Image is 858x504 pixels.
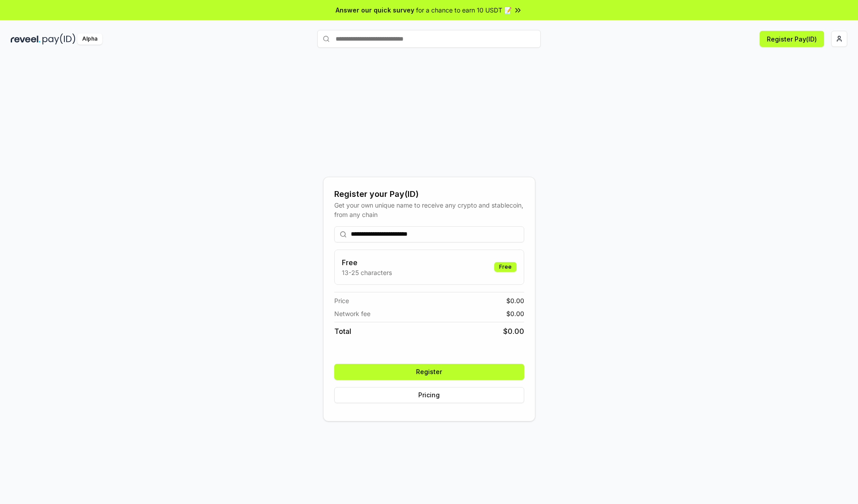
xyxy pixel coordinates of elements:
[336,5,414,15] span: Answer our quick survey
[506,296,524,305] span: $ 0.00
[334,309,370,318] span: Network fee
[494,262,517,272] div: Free
[77,33,102,45] div: Alpha
[334,326,351,337] span: Total
[503,326,524,337] span: $ 0.00
[11,33,41,45] img: reveel_dark
[416,5,512,15] span: for a chance to earn 10 USDT 📝
[334,296,349,305] span: Price
[334,200,524,219] div: Get your own unique name to receive any crypto and stablecoin, from any chain
[342,268,392,277] p: 13-25 characters
[760,31,824,47] button: Register Pay(ID)
[42,33,76,45] img: pay_id
[334,387,524,403] button: Pricing
[334,188,524,200] div: Register your Pay(ID)
[342,257,392,268] h3: Free
[334,364,524,380] button: Register
[506,309,524,318] span: $ 0.00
